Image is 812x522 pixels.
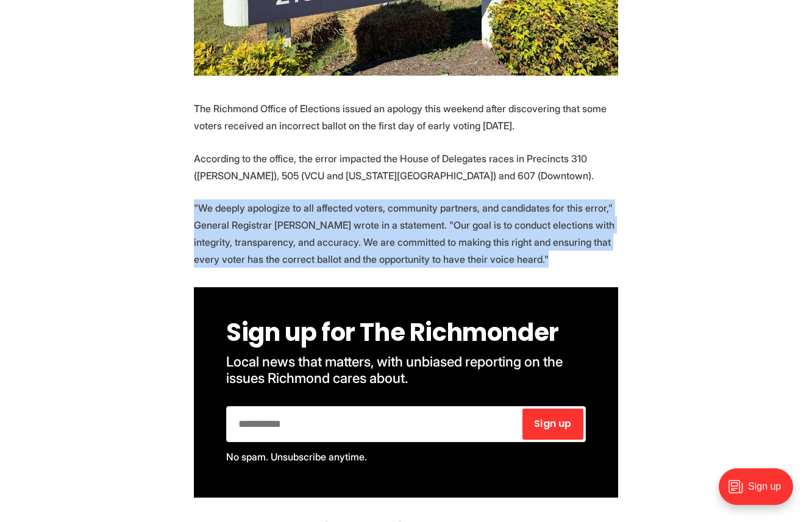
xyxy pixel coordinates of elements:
[534,419,571,429] span: Sign up
[226,353,566,386] span: Local news that matters, with unbiased reporting on the issues Richmond cares about.
[194,199,618,268] p: "We deeply apologize to all affected voters, community partners, and candidates for this error," ...
[522,409,583,440] button: Sign up
[708,462,812,522] iframe: portal-trigger
[194,100,618,134] p: The Richmond Office of Elections issued an apology this weekend after discovering that some voter...
[226,315,559,349] span: Sign up for The Richmonder
[226,451,367,463] span: No spam. Unsubscribe anytime.
[194,150,618,184] p: According to the office, the error impacted the House of Delegates races in Precincts 310 ([PERSO...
